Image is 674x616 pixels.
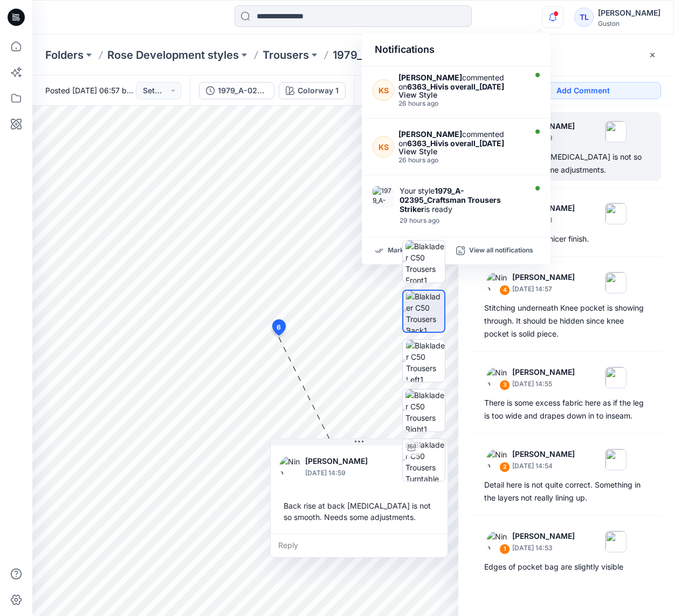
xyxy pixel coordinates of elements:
p: [PERSON_NAME] [512,366,575,379]
div: 2 [499,462,510,473]
div: View Style [398,148,524,155]
img: Nina Moller [486,449,508,470]
div: Cut the corner for nicer finish. [484,232,648,245]
span: 6 [277,323,281,332]
img: Blaklader C50 Trousers Front1 [405,241,445,283]
strong: 1979_A-02395_Craftsman Trousers Striker [400,186,501,214]
p: [PERSON_NAME] [512,530,575,543]
div: Tuesday, September 23, 2025 08:18 [398,156,524,164]
a: [PERSON_NAME] [133,86,195,95]
p: [DATE] 14:57 [512,284,575,295]
div: 1 [499,544,510,555]
div: KS [373,79,394,101]
div: commented on [398,129,524,148]
p: View all notifications [469,246,533,256]
div: 1979_A-02395_Craftsman Trousers Striker [218,85,267,97]
img: Nina Moller [279,456,301,477]
p: [PERSON_NAME] [512,271,575,284]
strong: [PERSON_NAME] [398,129,462,139]
span: Posted [DATE] 06:57 by [45,85,136,96]
div: Detail here is not quite correct. Something in the layers not really lining up. [484,478,648,504]
div: Tuesday, September 23, 2025 08:19 [398,100,524,107]
div: [PERSON_NAME] [598,6,661,19]
p: [DATE] 14:59 [305,468,393,478]
div: Back rise at back [MEDICAL_DATA] is not so smooth. Needs some adjustments. [279,496,439,527]
p: 1979_A-02395_Craftsman Trousers Striker [333,47,466,63]
div: Stitching underneath Knee pocket is showing through. It should be hidden since knee pocket is sol... [484,302,648,340]
div: Reply [271,533,448,557]
img: Blaklader C50 Trousers Left1 [406,340,445,382]
div: Notifications [362,33,551,66]
p: [DATE] 14:55 [512,379,575,389]
img: Nina Moller [486,272,508,293]
div: Edges of pocket bag are slightly visible through fabric [484,560,648,586]
div: There is some excess fabric here as if the leg is too wide and drapes down in to inseam. [484,396,648,422]
div: Your style is ready [400,186,524,214]
div: Guston [598,19,661,28]
a: Rose Development styles [107,47,239,63]
div: Tuesday, September 23, 2025 05:17 [400,217,524,224]
p: Mark all as read [388,246,437,256]
p: [PERSON_NAME] [512,448,575,461]
a: Trousers [263,47,309,63]
strong: 6363_Hivis overall_[DATE] [407,139,504,148]
button: Add Comment [493,82,661,99]
p: [PERSON_NAME] [305,455,393,468]
img: Blaklader C50 Trousers Turntable [405,439,445,481]
div: View Style [398,91,524,99]
button: 1979_A-02395_Craftsman Trousers Striker [199,82,274,99]
a: Folders [45,47,84,63]
div: 3 [499,380,510,391]
button: Colorway 1 [279,82,346,99]
div: TL [574,8,594,27]
p: [DATE] 14:53 [512,543,575,553]
img: Nina Moller [486,367,508,388]
div: 4 [499,285,510,296]
div: KS [373,136,394,158]
img: 1979_A-02395_Craftsman Trousers Striker [373,186,394,208]
p: [DATE] 14:54 [512,461,575,471]
div: Back rise at back [MEDICAL_DATA] is not so smooth. Needs some adjustments. [484,150,648,176]
strong: [PERSON_NAME] [398,73,462,82]
img: Blaklader C50 Trousers Back1 [406,291,444,332]
div: commented on [398,73,524,91]
img: Nina Moller [486,531,508,552]
div: Colorway 1 [298,85,339,97]
strong: 6363_Hivis overall_[DATE] [407,82,504,91]
img: Blaklader C50 Trousers Right1 [405,389,445,432]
